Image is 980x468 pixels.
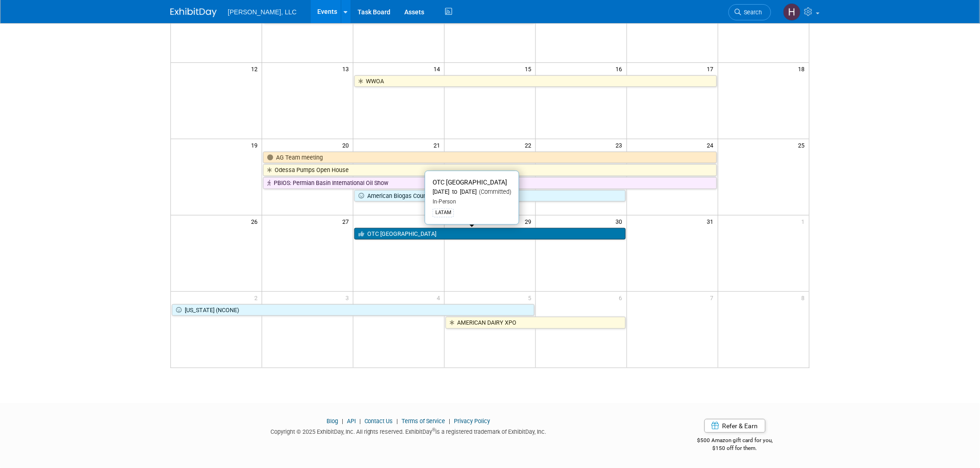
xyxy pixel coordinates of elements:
[433,139,444,151] span: 21
[250,139,262,151] span: 19
[433,427,436,432] sup: ®
[341,139,353,151] span: 20
[706,139,718,151] span: 24
[615,216,627,227] span: 30
[798,139,809,151] span: 25
[801,292,809,303] span: 8
[345,292,353,303] span: 3
[447,418,453,425] span: |
[364,418,393,425] a: Contact Us
[263,152,716,164] a: AG Team meeting
[524,216,535,227] span: 29
[477,188,511,195] span: (Committed)
[446,317,626,329] a: AMERICAN DAIRY XPO
[263,177,716,189] a: PBIOS: Permian Basin International Oil Show
[704,419,766,433] a: Refer & Earn
[354,190,626,202] a: American Biogas Council - Business of Biogas
[433,179,507,186] span: OTC [GEOGRAPHIC_DATA]
[433,198,456,205] span: In-Person
[327,418,338,425] a: Blog
[250,216,262,227] span: 26
[250,63,262,74] span: 12
[433,209,454,217] div: LATAM
[341,216,353,227] span: 27
[341,63,353,74] span: 13
[357,418,363,425] span: |
[433,63,444,74] span: 14
[339,418,346,425] span: |
[618,292,627,303] span: 6
[170,8,217,17] img: ExhibitDay
[706,216,718,227] span: 31
[436,292,444,303] span: 4
[170,425,647,436] div: Copyright © 2025 ExhibitDay, Inc. All rights reserved. ExhibitDay is a registered trademark of Ex...
[615,63,627,74] span: 16
[172,304,534,316] a: [US_STATE] (NCONE)
[354,228,626,240] a: OTC [GEOGRAPHIC_DATA]
[729,4,771,20] a: Search
[354,75,716,87] a: WWOA
[347,418,356,425] a: API
[783,3,801,21] img: Hannah Mulholland
[660,431,810,452] div: $500 Amazon gift card for you,
[710,292,718,303] span: 7
[433,188,511,196] div: [DATE] to [DATE]
[395,418,401,425] span: |
[454,418,490,425] a: Privacy Policy
[798,63,809,74] span: 18
[527,292,535,303] span: 5
[263,164,716,176] a: Odessa Pumps Open House
[660,444,810,452] div: $150 off for them.
[524,63,535,74] span: 15
[524,139,535,151] span: 22
[228,8,297,16] span: [PERSON_NAME], LLC
[615,139,627,151] span: 23
[253,292,262,303] span: 2
[402,418,446,425] a: Terms of Service
[801,216,809,227] span: 1
[706,63,718,74] span: 17
[741,9,762,16] span: Search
